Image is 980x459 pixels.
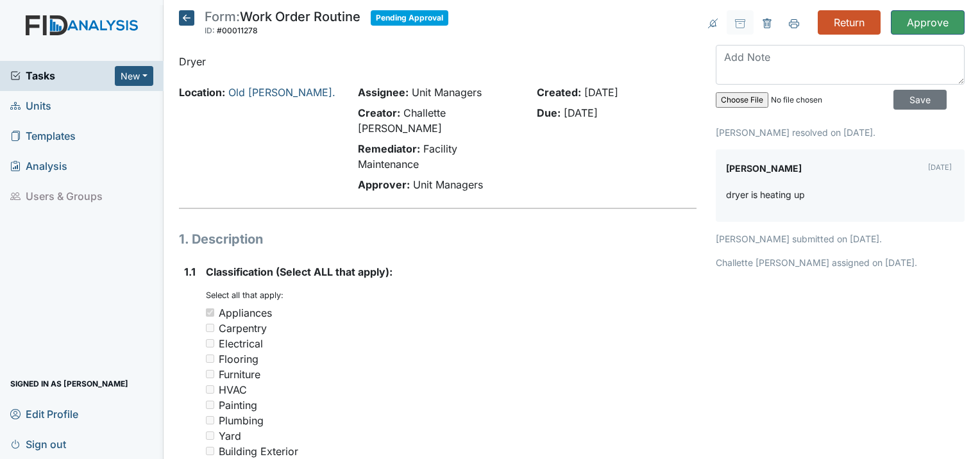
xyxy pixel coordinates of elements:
a: Old [PERSON_NAME]. [228,86,335,99]
button: New [115,66,153,86]
span: [DATE] [564,106,598,119]
input: Save [893,90,947,110]
p: [PERSON_NAME] submitted on [DATE]. [716,232,965,246]
span: Units [10,96,51,116]
strong: Creator: [358,106,400,119]
input: Return [818,10,881,35]
input: Yard [206,431,214,440]
div: Carpentry [219,321,267,336]
span: Unit Managers [412,86,482,99]
input: Furniture [206,370,214,378]
div: Painting [219,397,257,413]
span: Classification (Select ALL that apply): [206,265,393,278]
label: [PERSON_NAME] [726,160,802,178]
input: HVAC [206,385,214,394]
div: Building Exterior [219,444,298,459]
span: Signed in as [PERSON_NAME] [10,374,128,394]
div: Yard [219,428,241,444]
div: Appliances [219,305,272,321]
strong: Assignee: [358,86,409,99]
strong: Approver: [358,178,410,191]
div: Flooring [219,351,258,367]
h1: 1. Description [179,229,697,249]
div: HVAC [219,382,247,397]
p: [PERSON_NAME] resolved on [DATE]. [716,126,965,139]
span: Pending Approval [371,10,448,26]
input: Appliances [206,308,214,317]
span: Sign out [10,434,66,454]
span: Unit Managers [413,178,483,191]
input: Electrical [206,339,214,347]
div: Furniture [219,367,260,382]
span: Templates [10,126,76,146]
a: Tasks [10,68,115,83]
div: Electrical [219,336,263,351]
span: #00011278 [217,26,258,35]
p: Dryer [179,54,697,69]
strong: Location: [179,86,225,99]
span: [DATE] [584,86,618,99]
input: Plumbing [206,416,214,424]
span: ID: [205,26,215,35]
input: Carpentry [206,324,214,332]
p: dryer is heating up [726,188,805,201]
small: [DATE] [928,163,952,172]
div: Work Order Routine [205,10,360,38]
span: Edit Profile [10,404,78,424]
strong: Due: [537,106,561,119]
label: 1.1 [184,264,196,280]
input: Building Exterior [206,447,214,455]
input: Painting [206,401,214,409]
p: Challette [PERSON_NAME] assigned on [DATE]. [716,256,965,269]
input: Flooring [206,355,214,363]
span: Analysis [10,156,67,176]
small: Select all that apply: [206,290,283,300]
strong: Created: [537,86,581,99]
strong: Remediator: [358,142,420,155]
div: Plumbing [219,413,264,428]
input: Approve [891,10,965,35]
span: Form: [205,9,240,24]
